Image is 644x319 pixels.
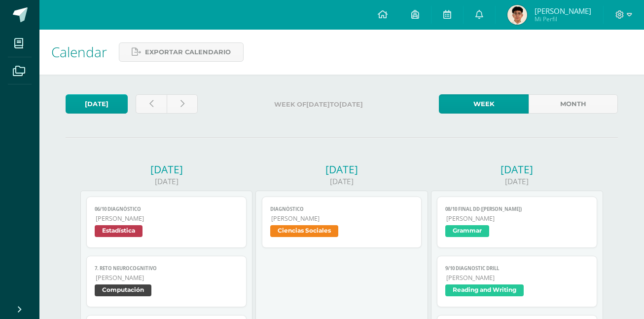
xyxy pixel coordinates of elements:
img: fa1f7fca692f2d9304f42208ced13b82.png [507,5,527,25]
span: Grammar [445,225,489,237]
a: 08/10 Final DD ([PERSON_NAME])[PERSON_NAME]Grammar [437,197,597,248]
div: [DATE] [80,162,252,176]
span: [PERSON_NAME] [271,214,414,223]
strong: [DATE] [339,101,363,108]
div: [DATE] [431,162,603,176]
strong: [DATE] [306,101,330,108]
a: 7. Reto Neurocognitivo[PERSON_NAME]Computación [86,256,247,307]
span: 9/10 DIAGNOSTIC DRILL [445,265,589,272]
a: Diagnóstico[PERSON_NAME]Ciencias Sociales [262,197,422,248]
span: Calendar [51,42,107,61]
a: Month [529,94,618,114]
span: Reading and Writing [445,284,524,296]
div: [DATE] [80,176,252,187]
span: [PERSON_NAME] [96,274,238,282]
a: 06/10 Diagnóstico[PERSON_NAME]Estadística [86,197,247,248]
span: Ciencias Sociales [270,225,338,237]
span: [PERSON_NAME] [96,214,238,223]
span: [PERSON_NAME] [535,6,591,16]
span: [PERSON_NAME] [446,214,589,223]
label: Week of to [206,94,431,115]
span: Mi Perfil [535,15,591,23]
a: Week [439,94,528,114]
a: [DATE] [66,94,128,114]
span: Diagnóstico [270,206,414,212]
span: 08/10 Final DD ([PERSON_NAME]) [445,206,589,212]
span: Computación [95,284,151,296]
a: Exportar calendario [119,42,244,62]
span: Exportar calendario [145,43,231,61]
div: [DATE] [255,176,428,187]
a: 9/10 DIAGNOSTIC DRILL[PERSON_NAME]Reading and Writing [437,256,597,307]
span: 06/10 Diagnóstico [95,206,238,212]
span: 7. Reto Neurocognitivo [95,265,238,272]
span: Estadística [95,225,143,237]
div: [DATE] [431,176,603,187]
div: [DATE] [255,162,428,176]
span: [PERSON_NAME] [446,274,589,282]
